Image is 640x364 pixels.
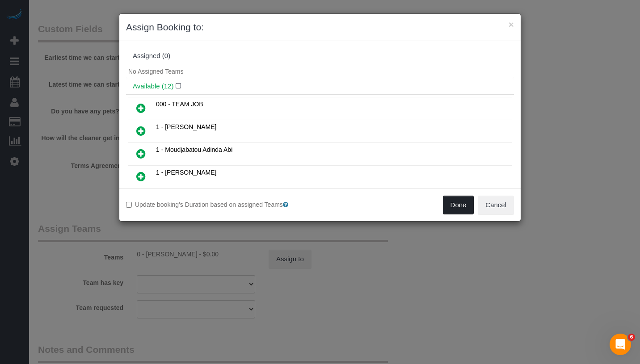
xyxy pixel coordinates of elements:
span: 000 - TEAM JOB [156,100,203,108]
h3: Assign Booking to: [126,21,514,34]
span: No Assigned Teams [128,68,183,75]
button: Done [443,196,474,214]
button: × [509,20,514,29]
button: Cancel [478,196,514,214]
h4: Available (12) [133,83,507,90]
span: 1 - [PERSON_NAME] [156,123,216,130]
label: Update booking's Duration based on assigned Teams [126,200,313,209]
iframe: Intercom live chat [610,334,631,355]
span: 6 [628,334,635,341]
div: Assigned (0) [133,52,507,60]
span: 1 - [PERSON_NAME] [156,169,216,176]
span: 1 - Moudjabatou Adinda Abi [156,146,232,153]
input: Update booking's Duration based on assigned Teams [126,202,132,208]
